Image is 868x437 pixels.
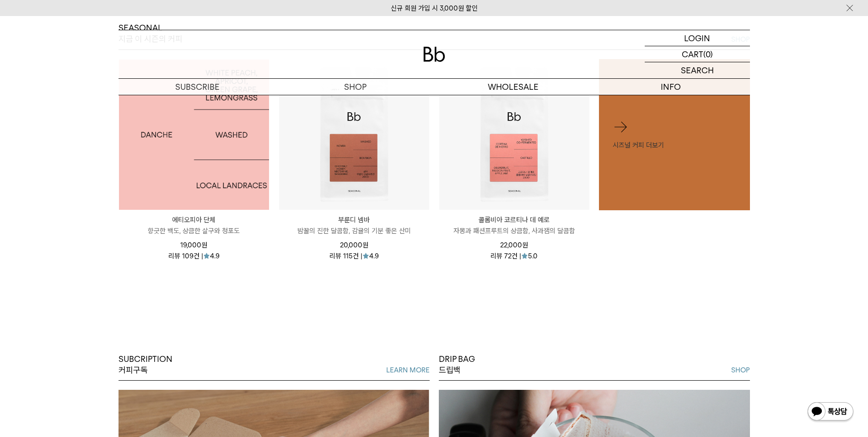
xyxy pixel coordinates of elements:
span: 원 [362,241,368,249]
a: SUBSCRIBE [119,79,276,95]
span: 20,000 [340,241,368,249]
span: 원 [201,241,207,249]
p: CART [682,46,703,62]
a: 시즈널 커피 더보기 [599,59,750,210]
div: 리뷰 72건 | 5.0 [491,251,538,260]
a: 에티오피아 단체 [119,60,269,210]
img: 콜롬비아 코르티나 데 예로 [439,60,589,210]
a: SHOP [731,365,750,376]
p: 콜롬비아 코르티나 데 예로 [439,214,589,225]
img: 카카오톡 채널 1:1 채팅 버튼 [807,401,854,423]
a: CART (0) [645,46,750,62]
img: 1000000480_add2_021.jpg [119,60,269,210]
a: 에티오피아 단체 향긋한 백도, 상큼한 살구와 청포도 [119,214,269,236]
a: 콜롬비아 코르티나 데 예로 자몽과 패션프루트의 상큼함, 사과잼의 달콤함 [439,214,589,236]
img: 로고 [423,47,445,62]
span: 22,000 [500,241,528,249]
a: 부룬디 넴바 밤꿀의 진한 달콤함, 감귤의 기분 좋은 산미 [279,214,429,236]
p: DRIP BAG 드립백 [439,354,475,376]
p: 시즈널 커피 더보기 [613,139,736,150]
a: 신규 회원 가입 시 3,000원 할인 [391,4,478,12]
p: 자몽과 패션프루트의 상큼함, 사과잼의 달콤함 [439,225,589,236]
div: 리뷰 115건 | 4.9 [329,251,379,260]
a: LEARN MORE [386,365,430,376]
div: 리뷰 109건 | 4.9 [168,251,220,260]
p: SEARCH [681,62,714,78]
span: 원 [522,241,528,249]
p: SUBCRIPTION 커피구독 [119,354,173,376]
p: 에티오피아 단체 [119,214,269,225]
img: 부룬디 넴바 [279,60,429,210]
p: INFO [592,79,750,95]
p: LOGIN [684,30,710,46]
p: WHOLESALE [434,79,592,95]
p: 밤꿀의 진한 달콤함, 감귤의 기분 좋은 산미 [279,225,429,236]
p: (0) [703,46,713,62]
a: LOGIN [645,30,750,46]
a: SHOP [276,79,434,95]
p: 부룬디 넴바 [279,214,429,225]
p: 향긋한 백도, 상큼한 살구와 청포도 [119,225,269,236]
span: 19,000 [180,241,207,249]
